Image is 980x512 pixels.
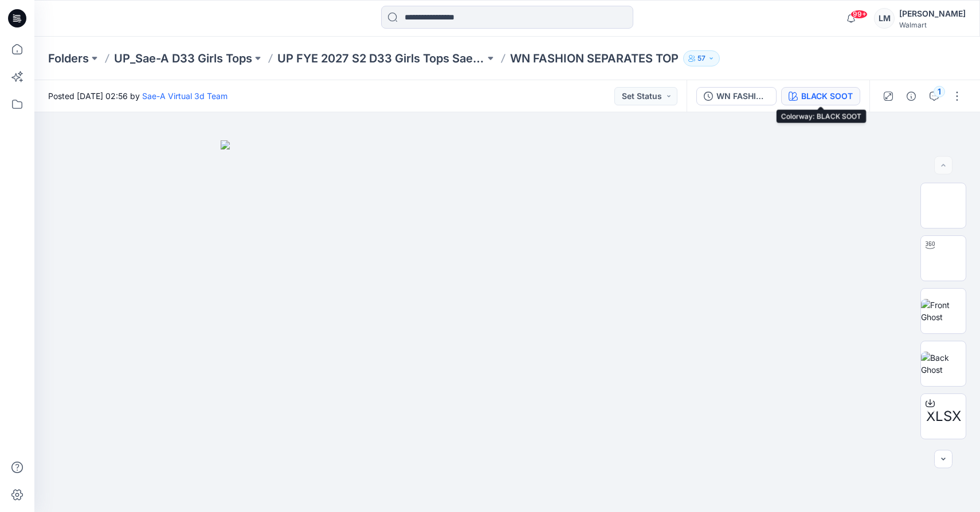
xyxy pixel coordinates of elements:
[48,50,89,66] a: Folders
[696,87,777,105] button: WN FASHION SEPARATES TOP_A_FULL COLORWAYS
[277,50,485,66] a: UP FYE 2027 S2 D33 Girls Tops Sae-A
[874,8,895,29] div: LM
[921,299,966,323] img: Front Ghost
[899,21,966,29] div: Walmart
[934,86,945,97] div: 1
[902,87,920,105] button: Details
[801,90,853,103] div: BLACK SOOT
[142,91,228,101] a: Sae-A Virtual 3d Team
[850,10,868,19] span: 99+
[926,406,961,427] span: XLSX
[48,90,228,102] span: Posted [DATE] 02:56 by
[716,90,769,103] div: WN FASHION SEPARATES TOP_A_FULL COLORWAYS
[925,87,943,105] button: 1
[221,140,794,512] img: eyJhbGciOiJIUzI1NiIsImtpZCI6IjAiLCJzbHQiOiJzZXMiLCJ0eXAiOiJKV1QifQ.eyJkYXRhIjp7InR5cGUiOiJzdG9yYW...
[114,50,252,66] a: UP_Sae-A D33 Girls Tops
[921,352,966,376] img: Back Ghost
[697,52,705,65] p: 57
[683,50,720,66] button: 57
[781,87,860,105] button: BLACK SOOT
[510,50,679,66] p: WN FASHION SEPARATES TOP
[899,7,966,21] div: [PERSON_NAME]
